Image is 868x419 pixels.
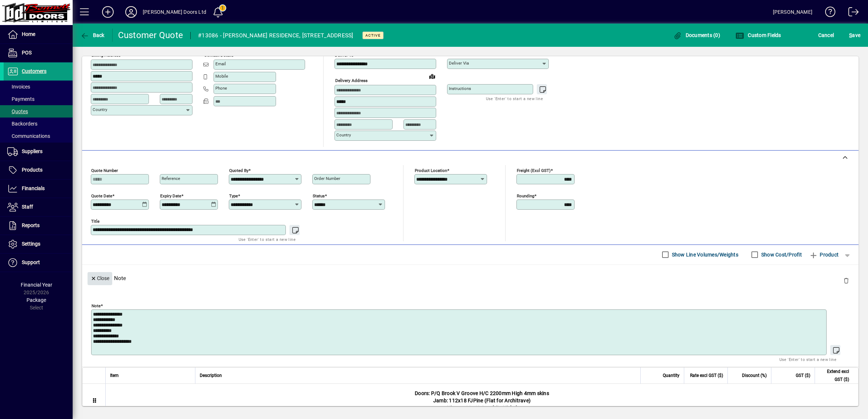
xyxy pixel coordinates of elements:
a: Support [4,254,73,272]
a: Settings [4,235,73,253]
span: Support [22,259,40,265]
span: Custom Fields [735,32,781,38]
mat-hint: Use 'Enter' to start a new line [779,355,836,363]
a: View on map [426,70,438,82]
span: Settings [22,241,40,247]
a: Logout [843,1,859,25]
span: Staff [22,204,33,210]
span: Rate excl GST ($) [690,371,723,379]
a: Backorders [4,118,73,130]
span: Reports [22,222,40,228]
button: Profile [119,5,143,19]
span: Description [200,371,222,379]
mat-label: Freight (excl GST) [517,168,551,173]
mat-label: Mobile [215,74,228,79]
a: Reports [4,217,73,235]
mat-label: Order number [314,176,340,181]
mat-label: Note [92,303,101,308]
mat-label: Rounding [517,193,534,198]
button: Documents (0) [671,29,722,42]
span: Backorders [7,121,37,127]
mat-label: Email [215,61,226,66]
span: Discount (%) [742,371,767,379]
span: Package [27,297,46,303]
mat-label: Country [93,107,107,112]
mat-label: Type [229,193,238,198]
mat-label: Title [91,218,100,223]
button: Cancel [816,29,836,42]
div: Customer Quote [118,29,183,41]
button: Back [78,29,106,42]
span: GST ($) [796,371,810,379]
span: Back [80,32,105,38]
mat-label: Instructions [449,86,471,91]
span: Suppliers [22,148,42,154]
span: Cancel [818,29,834,41]
mat-label: Deliver via [449,61,469,66]
a: Knowledge Base [820,1,836,25]
mat-label: Phone [215,86,227,91]
a: POS [4,44,73,62]
a: Payments [4,93,73,105]
span: ave [849,29,860,41]
a: Communications [4,130,73,142]
span: Quotes [7,108,28,114]
label: Show Cost/Profit [760,251,802,258]
mat-hint: Use 'Enter' to start a new line [239,235,296,243]
span: Products [22,167,42,173]
span: Quantity [663,371,680,379]
a: Invoices [4,81,73,93]
div: Note [82,265,859,291]
mat-label: Quoted by [229,168,248,173]
button: Save [847,29,862,42]
mat-hint: Use 'Enter' to start a new line [486,94,543,103]
div: [PERSON_NAME] Doors Ltd [143,6,206,18]
mat-label: Reference [162,176,180,181]
a: Suppliers [4,143,73,161]
span: Financial Year [21,282,52,288]
app-page-header-button: Delete [837,277,855,284]
a: Staff [4,198,73,216]
a: Home [4,25,73,44]
span: Product [809,249,839,260]
span: S [849,32,852,38]
span: Invoices [7,84,30,90]
button: Product [806,248,842,261]
mat-label: Product location [415,168,447,173]
div: Doors: P/Q Brook V Groove H/C 2200mm High 4mm skins Jamb: 112x18 FJPine (Flat for Architrave) Hin... [106,384,858,417]
a: View on map [171,47,183,58]
span: Documents (0) [673,32,720,38]
span: Financials [22,185,45,191]
div: #13086 - [PERSON_NAME] RESIDENCE, [STREET_ADDRESS] [198,30,353,41]
button: Delete [837,272,855,289]
mat-label: Expiry date [160,193,181,198]
mat-label: Country [336,132,351,137]
button: Add [96,5,119,19]
span: Close [90,272,109,284]
mat-label: Quote number [91,168,118,173]
span: POS [22,50,32,56]
span: Active [365,33,381,38]
span: Customers [22,68,46,74]
mat-label: Status [313,193,325,198]
a: Quotes [4,105,73,118]
mat-label: Quote date [91,193,112,198]
a: Products [4,161,73,179]
span: Communications [7,133,50,139]
button: Custom Fields [734,29,783,42]
button: Close [88,272,112,285]
span: Item [110,371,119,379]
label: Show Line Volumes/Weights [670,251,738,258]
app-page-header-button: Back [73,29,113,42]
app-page-header-button: Close [86,275,114,281]
span: Extend excl GST ($) [819,367,849,383]
button: Copy to Delivery address [183,47,194,59]
a: Financials [4,180,73,198]
span: Payments [7,96,35,102]
div: [PERSON_NAME] [773,6,812,18]
span: Home [22,31,35,37]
